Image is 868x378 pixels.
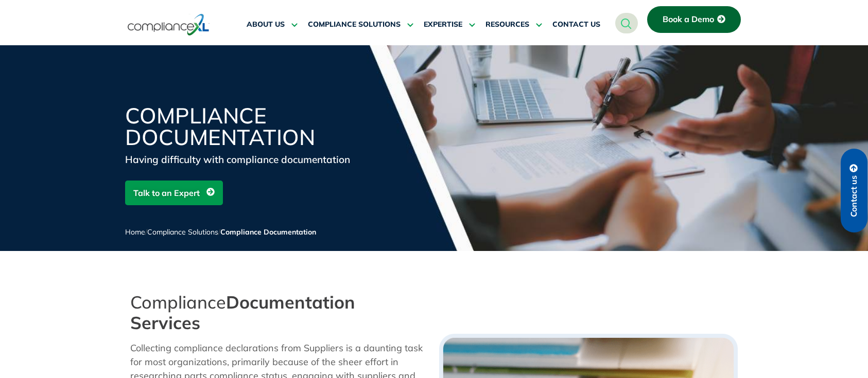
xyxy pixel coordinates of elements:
[125,105,372,148] h1: Compliance Documentation
[552,12,600,37] a: CONTACT US
[125,227,145,237] a: Home
[125,227,316,237] span: / /
[147,227,218,237] a: Compliance Solutions
[424,12,475,37] a: EXPERTISE
[841,149,867,232] a: Contact us
[125,152,372,167] div: Having difficulty with compliance documentation
[615,13,638,33] a: navsearch-button
[220,227,316,237] span: Compliance Documentation
[247,12,298,37] a: ABOUT US
[133,183,200,203] span: Talk to an Expert
[849,175,859,217] span: Contact us
[125,181,223,205] a: Talk to an Expert
[128,13,210,37] img: logo-one.svg
[663,15,714,24] span: Book a Demo
[424,20,462,29] span: EXPERTISE
[647,6,741,33] a: Book a Demo
[485,20,529,29] span: RESOURCES
[130,291,355,334] strong: Documentation Services
[308,20,401,29] span: COMPLIANCE SOLUTIONS
[247,20,285,29] span: ABOUT US
[308,12,413,37] a: COMPLIANCE SOLUTIONS
[552,20,600,29] span: CONTACT US
[130,292,429,333] h2: Compliance
[485,12,542,37] a: RESOURCES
